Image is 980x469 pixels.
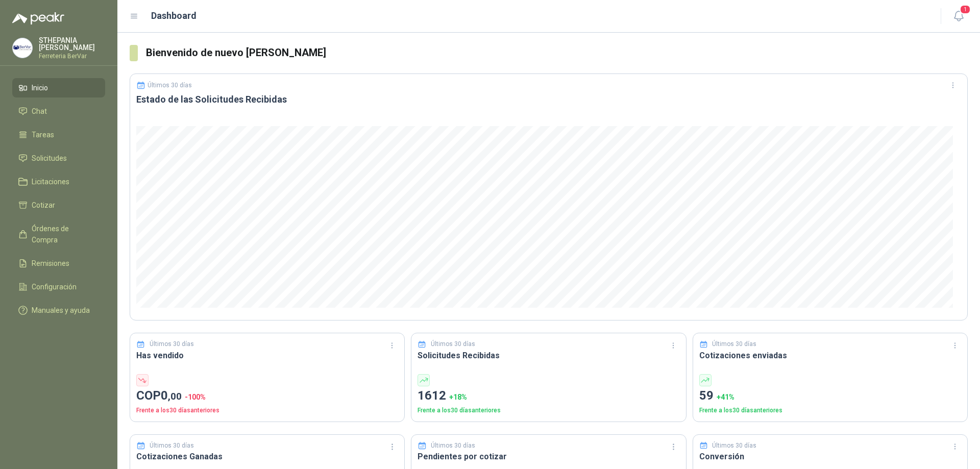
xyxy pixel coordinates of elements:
span: Configuración [32,281,77,292]
a: Cotizar [12,195,105,215]
a: Órdenes de Compra [12,219,105,250]
img: Company Logo [13,38,32,58]
a: Licitaciones [12,172,105,191]
p: COP [136,386,398,406]
a: Remisiones [12,254,105,273]
h3: Cotizaciones enviadas [699,349,961,362]
span: 1 [960,5,971,14]
span: Solicitudes [32,153,67,164]
span: Manuales y ayuda [32,305,90,316]
h1: Dashboard [151,9,197,23]
p: Últimos 30 días [148,82,192,89]
p: 1612 [418,386,679,406]
h3: Bienvenido de nuevo [PERSON_NAME] [146,45,968,61]
span: + 18 % [449,393,467,401]
p: Últimos 30 días [712,339,756,349]
p: Últimos 30 días [431,339,475,349]
a: Tareas [12,125,105,144]
p: Últimos 30 días [431,441,475,451]
span: Inicio [32,82,48,93]
p: STHEPANIA [PERSON_NAME] [39,37,105,51]
a: Configuración [12,277,105,297]
h3: Solicitudes Recibidas [418,349,679,362]
span: Tareas [32,129,54,140]
span: Órdenes de Compra [32,223,95,245]
h3: Has vendido [136,349,398,362]
a: Inicio [12,78,105,97]
h3: Conversión [699,450,961,463]
a: Manuales y ayuda [12,301,105,320]
p: Frente a los 30 días anteriores [418,406,679,415]
h3: Cotizaciones Ganadas [136,450,398,463]
p: 59 [699,386,961,406]
button: 1 [949,7,968,26]
span: Chat [32,106,47,117]
p: Frente a los 30 días anteriores [136,406,398,415]
h3: Pendientes por cotizar [418,450,679,463]
h3: Estado de las Solicitudes Recibidas [136,93,961,106]
a: Solicitudes [12,149,105,168]
span: + 41 % [717,393,734,401]
img: Logo peakr [12,12,64,24]
p: Últimos 30 días [712,441,756,451]
p: Ferreteria BerVar [39,53,105,59]
span: Remisiones [32,258,69,269]
p: Últimos 30 días [150,441,194,451]
span: ,00 [168,390,182,402]
span: Cotizar [32,200,55,211]
p: Frente a los 30 días anteriores [699,406,961,415]
span: 0 [161,388,182,403]
p: Últimos 30 días [150,339,194,349]
span: -100 % [185,393,206,401]
a: Chat [12,102,105,121]
span: Licitaciones [32,176,69,187]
